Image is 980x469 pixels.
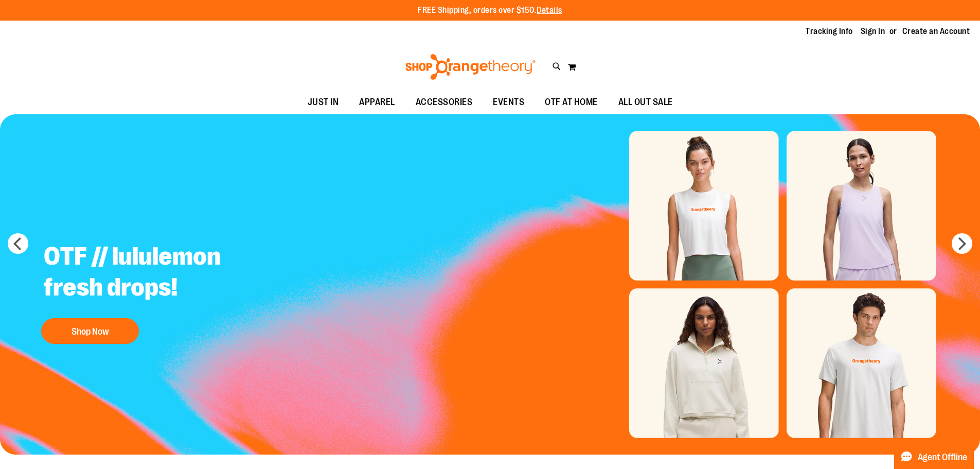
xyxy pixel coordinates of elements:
[806,26,853,37] a: Tracking Info
[8,233,28,254] button: prev
[36,233,292,349] a: OTF // lululemon fresh drops! Shop Now
[493,91,524,114] span: EVENTS
[545,91,598,114] span: OTF AT HOME
[416,91,473,114] span: ACCESSORIES
[537,6,562,15] a: Details
[861,26,885,37] a: Sign In
[36,233,292,313] h2: OTF // lululemon fresh drops!
[41,318,139,344] button: Shop Now
[618,91,673,114] span: ALL OUT SALE
[308,91,339,114] span: JUST IN
[952,233,972,254] button: next
[894,445,974,469] button: Agent Offline
[918,453,967,462] span: Agent Offline
[902,26,970,37] a: Create an Account
[359,91,395,114] span: APPAREL
[418,5,562,16] p: FREE Shipping, orders over $150.
[404,54,537,80] img: Shop Orangetheory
